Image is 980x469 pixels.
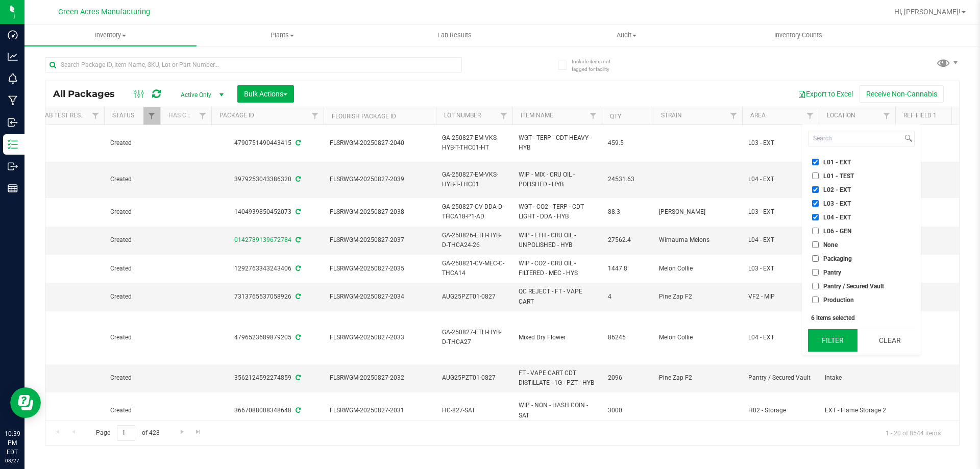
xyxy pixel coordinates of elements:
a: Lab Results [369,24,541,46]
span: 4 [608,292,647,302]
input: Search [808,131,902,146]
span: L06 - GEN [823,228,851,234]
input: L03 - EXT [812,200,819,207]
inline-svg: Inbound [8,117,18,128]
input: None [812,241,819,248]
span: Created [110,207,154,217]
span: Bulk Actions [244,90,287,98]
inline-svg: Reports [8,183,18,193]
span: 459.5 [608,138,647,148]
a: Qty [610,113,621,120]
span: Lab Results [424,31,485,40]
span: Created [110,333,154,342]
span: Pantry / Secured Vault [823,283,884,289]
span: Green Acres Manufacturing [58,8,150,16]
input: L01 - TEST [812,172,819,179]
input: 1 [117,425,135,441]
a: Area [750,112,766,119]
span: GA-250827-ETH-HYB-D-THCA27 [442,328,506,347]
span: Created [110,292,154,302]
span: Plants [197,31,368,40]
span: FLSRWGM-20250827-2033 [330,333,430,342]
div: 3667088008348648 [210,406,325,415]
span: QC REJECT - FT - VAPE CART [519,287,596,306]
span: FLSRWGM-20250827-2035 [330,264,430,274]
span: FT - VAPE CART CDT DISTILLATE - 1G - PZT - HYB [519,368,596,388]
input: Packaging [812,255,819,262]
button: Export to Excel [791,85,860,103]
div: 3979253043386320 [210,175,325,184]
span: FLSRWGM-20250827-2034 [330,292,430,302]
input: Pantry / Secured Vault [812,283,819,289]
div: 1292763343243406 [210,264,325,274]
span: FLSRWGM-20250827-2038 [330,207,430,217]
inline-svg: Analytics [8,52,18,62]
inline-svg: Outbound [8,161,18,171]
inline-svg: Dashboard [8,30,18,40]
a: Filter [307,107,324,125]
a: Filter [194,107,211,125]
a: Filter [496,107,512,125]
span: Intake [825,373,889,383]
a: Inventory Counts [713,24,885,46]
input: Production [812,297,819,303]
span: L03 - EXT [748,264,813,274]
span: Production [823,297,854,303]
span: Inventory [24,31,197,40]
span: L01 - TEST [823,173,854,179]
span: Sync from Compliance System [294,334,301,341]
span: L04 - EXT [748,235,813,245]
span: All Packages [53,88,125,100]
span: 3000 [608,406,647,415]
a: Filter [878,107,895,125]
span: Pine Zap F2 [659,373,736,383]
span: AUG25PZT01-0827 [442,292,506,302]
span: FLSRWGM-20250827-2039 [330,175,430,184]
span: Sync from Compliance System [294,407,301,414]
a: Location [827,112,855,119]
span: FLSRWGM-20250827-2040 [330,138,430,148]
span: 88.3 [608,207,647,217]
a: Filter [143,107,160,125]
span: FLSRWGM-20250827-2031 [330,406,430,415]
button: Receive Non-Cannabis [860,85,944,103]
span: [PERSON_NAME] [659,207,736,217]
span: HC-827-SAT [442,406,506,415]
span: H02 - Storage [748,406,813,415]
span: EXT - Flame Storage 2 [825,406,889,415]
a: Filter [802,107,819,125]
input: L01 - EXT [812,159,819,165]
span: WIP - ETH - CRU OIL - UNPOLISHED - HYB [519,231,596,250]
span: 2096 [608,373,647,383]
span: L03 - EXT [748,207,813,217]
button: Clear [865,329,915,352]
a: Item Name [521,112,553,119]
span: Sync from Compliance System [294,265,301,272]
span: GA-250827-EM-VKS-HYB-T-THC01-HT [442,133,506,153]
span: Wimauma Melons [659,235,736,245]
a: Package ID [219,112,254,119]
div: 1404939850452073 [210,207,325,217]
span: WGT - TERP - CDT HEAVY - HYB [519,133,596,153]
a: External Lab Test Result [10,112,90,119]
span: Pantry [823,269,841,276]
span: DEP [901,207,978,217]
input: L04 - EXT [812,214,819,220]
span: Page of 428 [87,425,168,441]
a: Status [112,112,134,119]
button: Bulk Actions [237,85,294,103]
span: Melon Collie [659,264,736,274]
span: WIP - MIX - CRU OIL - POLISHED - HYB [519,170,596,189]
a: Flourish Package ID [332,113,396,120]
div: 7313765537058926 [210,292,325,302]
a: Go to the last page [191,425,206,439]
span: L04 - EXT [748,333,813,342]
input: Pantry [812,269,819,276]
p: 08/27 [5,457,20,464]
span: 1447.8 [608,264,647,274]
a: Filter [87,107,104,125]
span: Created [110,264,154,274]
span: Pantry / Secured Vault [748,373,813,383]
span: L03 - EXT [823,201,851,207]
input: L02 - EXT [812,186,819,193]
